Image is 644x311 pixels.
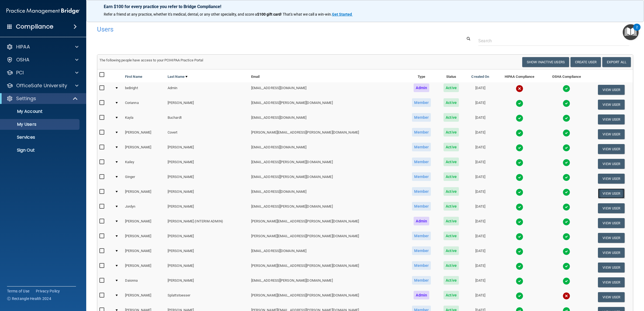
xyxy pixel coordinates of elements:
[281,12,332,16] span: ! That's what we call a win-win.
[444,202,459,211] span: Active
[249,142,406,156] td: [EMAIL_ADDRESS][DOMAIN_NAME]
[563,292,570,300] img: cross.ca9f0e7f.svg
[465,127,496,142] td: [DATE]
[165,127,249,142] td: Covert
[516,114,523,122] img: tick.e7d51cea.svg
[563,277,570,285] img: tick.e7d51cea.svg
[563,174,570,181] img: tick.e7d51cea.svg
[4,135,77,140] p: Services
[123,127,165,142] td: [PERSON_NAME]
[563,85,570,92] img: tick.e7d51cea.svg
[570,57,601,67] button: Create User
[249,112,406,127] td: [EMAIL_ADDRESS][DOMAIN_NAME]
[165,186,249,201] td: [PERSON_NAME]
[165,260,249,275] td: [PERSON_NAME]
[563,263,570,270] img: tick.e7d51cea.svg
[516,174,523,181] img: tick.e7d51cea.svg
[249,127,406,142] td: [PERSON_NAME][EMAIL_ADDRESS][PERSON_NAME][DOMAIN_NAME]
[563,203,570,211] img: tick.e7d51cea.svg
[249,156,406,171] td: [EMAIL_ADDRESS][PERSON_NAME][DOMAIN_NAME]
[516,218,523,226] img: tick.e7d51cea.svg
[465,216,496,230] td: [DATE]
[563,218,570,226] img: tick.e7d51cea.svg
[123,230,165,245] td: [PERSON_NAME]
[123,156,165,171] td: Kailey
[444,276,459,285] span: Active
[123,290,165,305] td: [PERSON_NAME]
[412,276,431,285] span: Member
[465,245,496,260] td: [DATE]
[598,203,625,213] button: View User
[444,143,459,151] span: Active
[444,113,459,122] span: Active
[444,128,459,137] span: Active
[598,263,625,272] button: View User
[563,100,570,107] img: tick.e7d51cea.svg
[598,100,625,110] button: View User
[598,174,625,184] button: View User
[414,217,429,225] span: Admin
[123,201,165,216] td: Jordyn
[4,148,77,153] p: Sign Out
[249,275,406,290] td: [EMAIL_ADDRESS][PERSON_NAME][DOMAIN_NAME]
[598,188,625,198] button: View User
[165,97,249,112] td: [PERSON_NAME]
[444,246,459,255] span: Active
[516,188,523,196] img: tick.e7d51cea.svg
[168,74,188,80] a: Last Name
[522,57,569,67] button: Show Inactive Users
[516,248,523,255] img: tick.e7d51cea.svg
[412,158,431,166] span: Member
[406,69,438,82] th: Type
[97,26,406,33] h4: Users
[465,171,496,186] td: [DATE]
[516,159,523,166] img: tick.e7d51cea.svg
[478,36,629,46] input: Search
[249,260,406,275] td: [PERSON_NAME][EMAIL_ADDRESS][PERSON_NAME][DOMAIN_NAME]
[16,44,30,50] p: HIPAA
[104,12,257,16] span: Refer a friend at any practice, whether it's medical, dental, or any other speciality, and score a
[6,44,78,50] a: HIPAA
[4,109,77,114] p: My Account
[444,158,459,166] span: Active
[123,171,165,186] td: Ginger
[249,290,406,305] td: [PERSON_NAME][EMAIL_ADDRESS][PERSON_NAME][DOMAIN_NAME]
[123,245,165,260] td: [PERSON_NAME]
[598,218,625,228] button: View User
[412,128,431,137] span: Member
[249,69,406,82] th: Email
[104,4,626,9] p: Earn $100 for every practice you refer to Bridge Compliance!
[165,216,249,230] td: [PERSON_NAME] (INTERIM ADMIN)
[123,275,165,290] td: Daionna
[249,171,406,186] td: [EMAIL_ADDRESS][PERSON_NAME][DOMAIN_NAME]
[6,95,78,102] a: Settings
[249,216,406,230] td: [PERSON_NAME][EMAIL_ADDRESS][PERSON_NAME][DOMAIN_NAME]
[412,98,431,107] span: Member
[412,261,431,270] span: Member
[249,201,406,216] td: [EMAIL_ADDRESS][PERSON_NAME][DOMAIN_NAME]
[563,159,570,166] img: tick.e7d51cea.svg
[7,296,51,301] span: Ⓒ Rectangle Health 2024
[123,142,165,156] td: [PERSON_NAME]
[249,97,406,112] td: [EMAIL_ADDRESS][PERSON_NAME][DOMAIN_NAME]
[16,95,36,102] p: Settings
[465,156,496,171] td: [DATE]
[516,203,523,211] img: tick.e7d51cea.svg
[598,277,625,287] button: View User
[249,230,406,245] td: [PERSON_NAME][EMAIL_ADDRESS][PERSON_NAME][DOMAIN_NAME]
[563,248,570,255] img: tick.e7d51cea.svg
[444,83,459,92] span: Active
[165,156,249,171] td: [PERSON_NAME]
[412,143,431,151] span: Member
[636,27,638,34] div: 2
[412,202,431,211] span: Member
[471,74,489,80] a: Created On
[516,85,523,92] img: cross.ca9f0e7f.svg
[6,82,78,89] a: OfficeSafe University
[444,187,459,196] span: Active
[465,142,496,156] td: [DATE]
[444,232,459,240] span: Active
[465,97,496,112] td: [DATE]
[414,291,429,299] span: Admin
[249,82,406,97] td: [EMAIL_ADDRESS][DOMAIN_NAME]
